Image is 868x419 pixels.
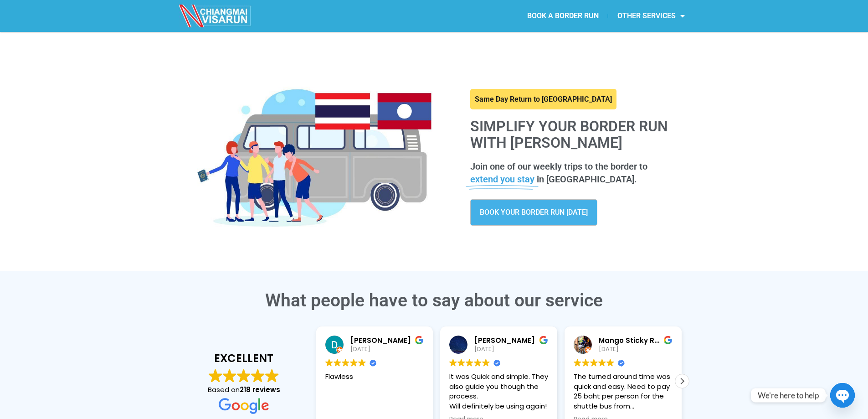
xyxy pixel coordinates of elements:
img: Google [358,359,366,367]
span: in [GEOGRAPHIC_DATA]. [537,174,637,185]
img: Google [237,369,251,383]
img: Google [325,359,333,367]
img: Mango Sticky Rice profile picture [574,336,592,354]
div: It was Quick and simple. They also guide you though the process. Will definitely be using again! [449,372,548,411]
div: The turned around time was quick and easy. Need to pay 25 baht per person for the shuttle bus fro... [574,372,673,411]
span: Join one of our weekly trips to the border to [470,161,647,172]
nav: Menu [434,5,694,26]
img: Google [466,359,473,367]
strong: EXCELLENT [188,351,300,366]
h3: What people have to say about our service [179,292,689,310]
img: Google [574,359,581,367]
div: [PERSON_NAME] [350,336,424,345]
img: Google [582,359,590,367]
img: Google [219,398,269,414]
img: Google [350,359,358,367]
div: Next review [675,374,689,388]
div: [DATE] [474,345,548,353]
img: Google [482,359,490,367]
div: [PERSON_NAME] [474,336,548,345]
img: Google [449,359,457,367]
a: BOOK A BORDER RUN [518,5,608,26]
img: Google [474,359,482,367]
img: Google [209,369,222,383]
div: Flawless [325,372,424,411]
img: Google [342,359,349,367]
img: Google [223,369,236,383]
img: Google [334,359,341,367]
div: Mango Sticky Rice [599,336,673,345]
img: Google [590,359,598,367]
img: Marcus Olsen profile picture [449,336,467,354]
span: Based on [208,385,280,394]
div: [DATE] [350,345,424,353]
img: Google [251,369,265,383]
img: Google [265,369,279,383]
img: Google [457,359,465,367]
a: BOOK YOUR BORDER RUN [DATE] [470,199,597,226]
strong: 218 reviews [240,385,280,394]
div: [DATE] [599,345,673,353]
img: Google [598,359,606,367]
img: Dave Reid profile picture [325,336,344,354]
img: Google [606,359,614,367]
h1: Simplify your border run with [PERSON_NAME] [470,119,680,150]
span: BOOK YOUR BORDER RUN [DATE] [480,209,588,216]
a: OTHER SERVICES [608,5,694,26]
